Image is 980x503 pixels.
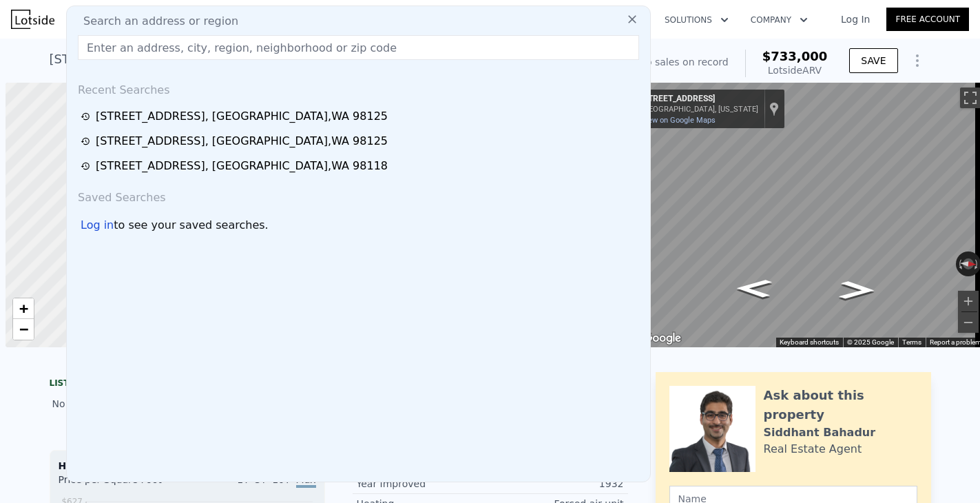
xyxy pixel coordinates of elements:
[50,391,325,416] div: No sales history record for this property.
[764,441,862,458] div: Real Estate Agent
[96,133,388,150] div: [STREET_ADDRESS] , [GEOGRAPHIC_DATA] , WA 98125
[639,329,685,347] img: Google
[824,276,890,303] path: Go North, 7th Ave NE
[769,101,779,116] a: Show location on map
[72,13,238,30] span: Search an address or region
[81,108,640,125] a: [STREET_ADDRESS], [GEOGRAPHIC_DATA],WA 98125
[81,133,640,150] a: [STREET_ADDRESS], [GEOGRAPHIC_DATA],WA 98125
[764,424,876,441] div: Siddhant Bahadur
[96,158,388,174] div: [STREET_ADDRESS] , [GEOGRAPHIC_DATA] , WA 98118
[13,319,34,340] a: Zoom out
[762,49,828,63] span: $733,000
[582,55,728,69] div: Off Market. No sales on record
[641,116,716,125] a: View on Google Maps
[762,63,828,77] div: Lotside ARV
[904,47,931,74] button: Show Options
[824,12,886,26] a: Log In
[886,8,969,31] a: Free Account
[902,338,921,346] a: Terms (opens in new tab)
[114,217,268,234] span: to see your saved searches.
[13,298,34,319] a: Zoom in
[50,50,382,69] div: [STREET_ADDRESS] , [GEOGRAPHIC_DATA] , WA 98125
[11,10,54,29] img: Lotside
[654,8,740,32] button: Solutions
[780,338,839,347] button: Keyboard shortcuts
[740,8,819,32] button: Company
[357,477,490,491] div: Year Improved
[72,71,645,104] div: Recent Searches
[639,329,685,347] a: Open this area in Google Maps (opens a new window)
[490,477,624,491] div: 1932
[958,291,979,311] button: Zoom in
[641,105,758,114] div: [GEOGRAPHIC_DATA], [US_STATE]
[81,158,640,174] a: [STREET_ADDRESS], [GEOGRAPHIC_DATA],WA 98118
[59,473,187,495] div: Price per Square Foot
[72,178,645,212] div: Saved Searches
[956,251,963,276] button: Rotate counterclockwise
[78,35,639,60] input: Enter an address, city, region, neighborhood or zip code
[641,94,758,105] div: [STREET_ADDRESS]
[19,300,28,317] span: +
[81,217,114,234] div: Log in
[764,386,917,424] div: Ask about this property
[847,338,894,346] span: © 2025 Google
[721,275,787,302] path: Go South, 7th Ave NE
[958,312,979,333] button: Zoom out
[96,108,388,125] div: [STREET_ADDRESS] , [GEOGRAPHIC_DATA] , WA 98125
[849,48,897,73] button: SAVE
[19,320,28,338] span: −
[50,378,325,391] div: LISTING & SALE HISTORY
[59,459,316,473] div: Houses Median Sale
